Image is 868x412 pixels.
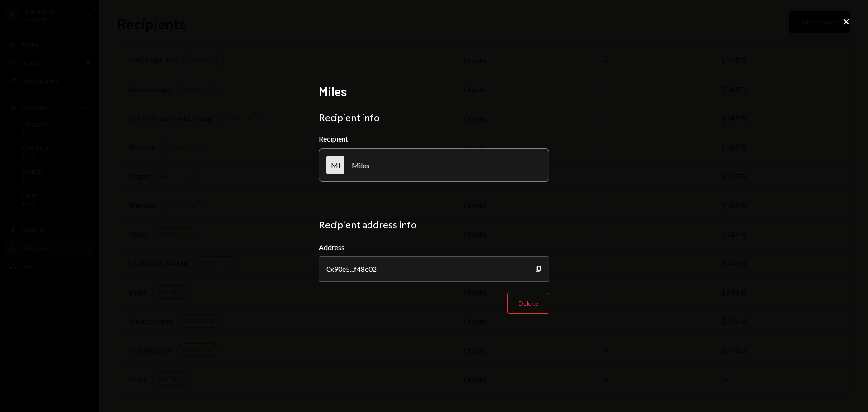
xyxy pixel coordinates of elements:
[319,218,549,231] div: Recipient address info
[319,83,549,100] h2: Miles
[319,242,549,253] label: Address
[507,293,549,314] button: Delete
[319,134,549,143] div: Recipient
[319,111,549,124] div: Recipient info
[352,161,369,170] div: Miles
[326,156,344,174] div: MI
[319,256,549,282] div: 0x90e5...f48e02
